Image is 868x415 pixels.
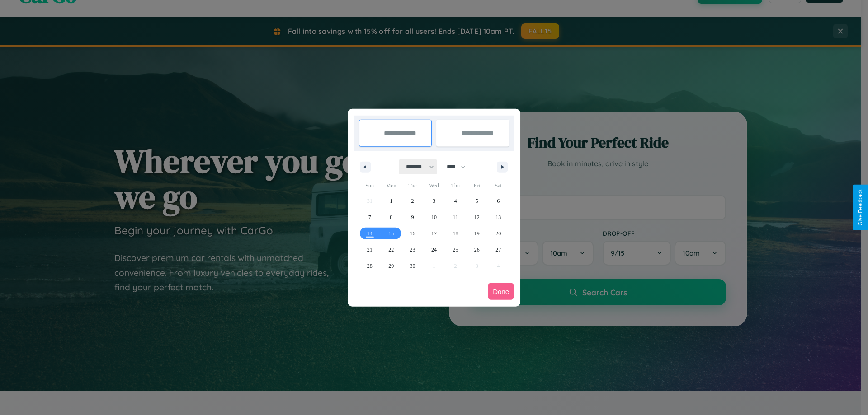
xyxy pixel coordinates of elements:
button: 8 [380,209,401,225]
button: 25 [445,242,466,258]
button: Done [488,283,514,300]
button: 17 [423,225,444,242]
span: 10 [431,209,437,225]
span: 22 [388,242,394,258]
span: 23 [410,242,415,258]
button: 2 [402,193,423,209]
button: 16 [402,225,423,242]
div: Give Feedback [857,189,863,226]
span: Sat [488,178,509,193]
span: 16 [410,225,415,242]
button: 1 [380,193,401,209]
button: 9 [402,209,423,225]
span: 6 [497,193,500,209]
button: 12 [466,209,487,225]
span: 25 [453,242,458,258]
span: Thu [445,178,466,193]
button: 6 [488,193,509,209]
span: 4 [454,193,457,209]
button: 20 [488,225,509,242]
span: 2 [411,193,414,209]
button: 23 [402,242,423,258]
button: 7 [359,209,380,225]
button: 13 [488,209,509,225]
span: 15 [388,225,394,242]
span: 30 [410,258,415,274]
button: 5 [466,193,487,209]
span: 18 [453,225,458,242]
button: 27 [488,242,509,258]
span: 7 [368,209,371,225]
span: Mon [380,178,401,193]
span: 1 [390,193,392,209]
button: 11 [445,209,466,225]
button: 15 [380,225,401,242]
span: 9 [411,209,414,225]
span: 14 [367,225,373,242]
span: 26 [474,242,480,258]
span: 8 [390,209,392,225]
span: 21 [367,242,373,258]
button: 24 [423,242,444,258]
span: 24 [431,242,437,258]
button: 22 [380,242,401,258]
button: 4 [445,193,466,209]
button: 30 [402,258,423,274]
span: 3 [433,193,435,209]
button: 3 [423,193,444,209]
button: 19 [466,225,487,242]
span: 20 [495,225,501,242]
span: Wed [423,178,444,193]
span: 11 [453,209,458,225]
span: 17 [431,225,437,242]
button: 10 [423,209,444,225]
span: 29 [388,258,394,274]
button: 29 [380,258,401,274]
button: 14 [359,225,380,242]
button: 28 [359,258,380,274]
span: 13 [495,209,501,225]
span: 19 [474,225,480,242]
span: Sun [359,178,380,193]
span: Fri [466,178,487,193]
span: 12 [474,209,480,225]
span: Tue [402,178,423,193]
button: 21 [359,242,380,258]
span: 28 [367,258,373,274]
span: 5 [476,193,478,209]
button: 26 [466,242,487,258]
span: 27 [495,242,501,258]
button: 18 [445,225,466,242]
